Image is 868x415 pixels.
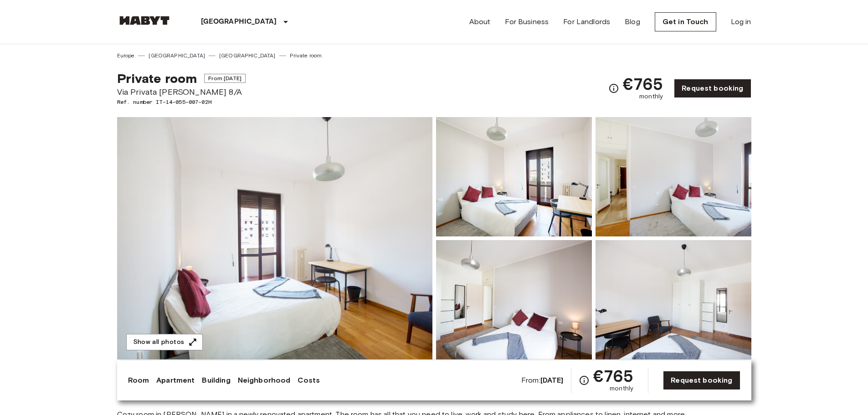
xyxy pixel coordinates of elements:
span: Ref. number IT-14-055-007-02H [117,98,246,106]
a: Private room [290,51,322,60]
span: From: [521,375,564,385]
span: €765 [623,76,663,92]
img: Picture of unit IT-14-055-007-02H [596,117,751,236]
a: Neighborhood [238,375,291,386]
img: Picture of unit IT-14-055-007-02H [436,240,592,359]
img: Habyt [117,16,172,25]
b: [DATE] [540,376,564,384]
img: Picture of unit IT-14-055-007-02H [596,240,751,359]
a: Log in [731,16,751,27]
a: Europe [117,51,135,60]
a: About [469,16,491,27]
a: For Landlords [563,16,610,27]
span: monthly [639,92,663,101]
a: Request booking [663,371,740,390]
a: Apartment [156,375,195,386]
button: Show all photos [126,334,203,351]
a: Get in Touch [655,12,716,31]
span: Private room [117,71,197,86]
span: monthly [610,384,633,393]
svg: Check cost overview for full price breakdown. Please note that discounts apply to new joiners onl... [608,83,619,94]
span: €765 [593,368,634,384]
a: Blog [625,16,640,27]
a: [GEOGRAPHIC_DATA] [219,51,276,60]
img: Marketing picture of unit IT-14-055-007-02H [117,117,432,359]
p: [GEOGRAPHIC_DATA] [201,16,277,27]
a: [GEOGRAPHIC_DATA] [149,51,205,60]
span: From [DATE] [204,74,246,83]
a: Room [128,375,149,386]
img: Picture of unit IT-14-055-007-02H [436,117,592,236]
a: Building [202,375,230,386]
svg: Check cost overview for full price breakdown. Please note that discounts apply to new joiners onl... [579,375,590,386]
a: Request booking [674,79,751,98]
span: Via Privata [PERSON_NAME] 8/A [117,86,246,98]
a: For Business [505,16,549,27]
a: Costs [298,375,320,386]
